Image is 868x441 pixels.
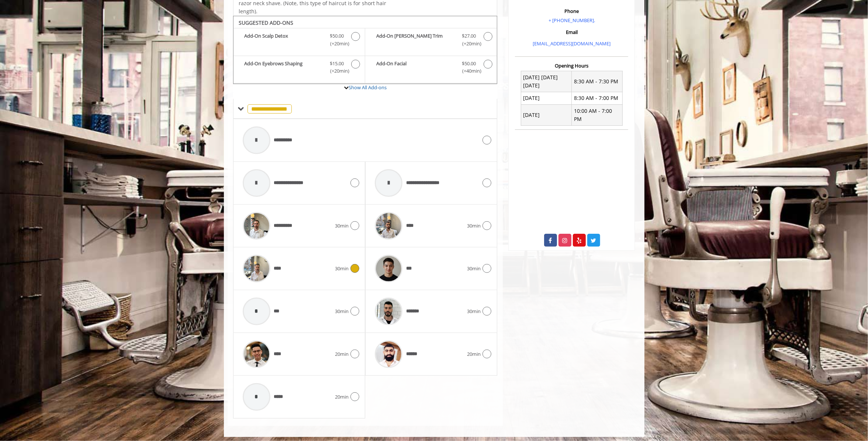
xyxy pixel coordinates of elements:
[326,40,347,48] span: (+20min )
[369,60,493,77] label: Add-On Facial
[549,17,595,24] a: + [PHONE_NUMBER].
[335,265,349,272] span: 30min
[572,71,623,92] td: 8:30 AM - 7:30 PM
[376,60,454,75] b: Add-On Facial
[462,60,476,67] span: $50.00
[335,393,349,401] span: 20min
[335,222,349,230] span: 30min
[233,16,498,84] div: The Made Man Haircut Add-onS
[572,92,623,104] td: 8:30 AM - 7:00 PM
[533,40,611,47] a: [EMAIL_ADDRESS][DOMAIN_NAME]
[245,60,322,75] b: Add-On Eyebrows Shaping
[335,350,349,358] span: 20min
[376,32,454,48] b: Add-On [PERSON_NAME] Trim
[330,32,344,40] span: $50.00
[326,67,347,75] span: (+20min )
[515,63,628,68] h3: Opening Hours
[369,32,493,49] label: Add-On Beard Trim
[517,29,626,35] h3: Email
[458,40,480,48] span: (+20min )
[521,92,572,104] td: [DATE]
[521,71,572,92] td: [DATE] [DATE] [DATE]
[467,350,481,358] span: 20min
[467,265,481,272] span: 30min
[462,32,476,40] span: $27.00
[572,105,623,126] td: 10:00 AM - 7:00 PM
[458,67,480,75] span: (+40min )
[237,60,361,77] label: Add-On Eyebrows Shaping
[349,84,387,91] a: Show All Add-ons
[467,222,481,230] span: 30min
[237,32,361,49] label: Add-On Scalp Detox
[239,19,294,26] b: SUGGESTED ADD-ONS
[517,8,626,14] h3: Phone
[521,105,572,126] td: [DATE]
[330,60,344,67] span: $15.00
[335,308,349,315] span: 30min
[245,32,322,48] b: Add-On Scalp Detox
[467,308,481,315] span: 30min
